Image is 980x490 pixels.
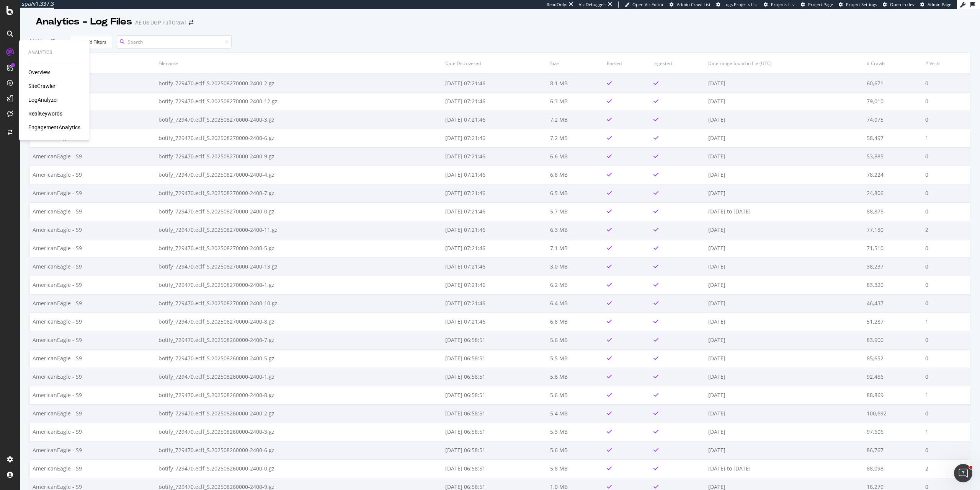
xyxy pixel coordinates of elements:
a: Overview [28,68,50,76]
iframe: Intercom live chat [954,464,972,482]
div: Analytics [28,49,80,56]
a: SiteCrawler [28,82,56,90]
a: LogAnalyzer [28,96,58,104]
a: RealKeywords [28,110,62,117]
a: EngagementAnalytics [28,124,80,131]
